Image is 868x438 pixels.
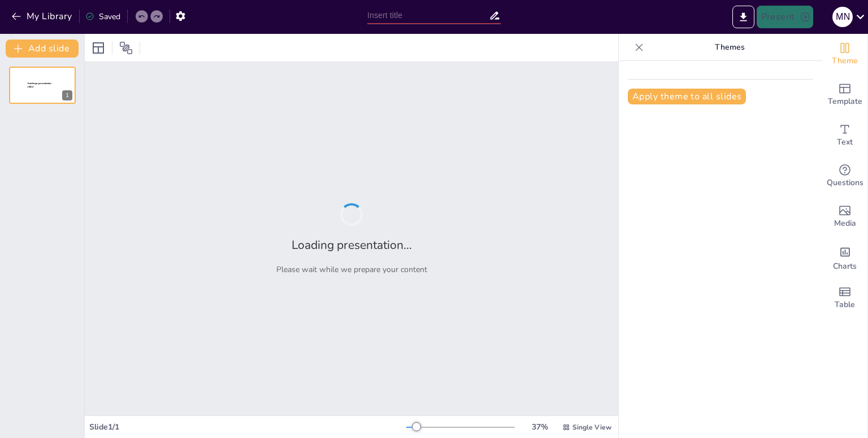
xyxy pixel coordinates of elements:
button: Apply theme to all slides [628,89,746,104]
span: Sendsteps presentation editor [28,82,51,89]
div: 37 % [526,422,553,432]
span: Position [119,41,133,55]
span: Charts [833,260,857,273]
p: Themes [648,34,811,61]
div: Add text boxes [822,115,867,156]
span: Template [828,95,862,108]
div: Change the overall theme [822,34,867,75]
p: Please wait while we prepare your content [276,264,427,275]
button: Export to PowerPoint [732,6,754,28]
div: 1 [62,90,72,100]
button: My Library [8,7,77,25]
span: Text [837,136,853,148]
div: Add images, graphics, shapes or video [822,196,867,237]
span: Questions [827,177,863,189]
span: Theme [832,55,858,67]
div: Saved [85,11,120,22]
h2: Loading presentation... [292,237,412,253]
div: Add a table [822,278,867,318]
div: Get real-time input from your audience [822,156,867,196]
span: Media [834,217,856,230]
span: Single View [572,423,611,432]
button: M N [832,6,853,28]
div: Slide 1 / 1 [89,422,406,432]
div: Layout [89,39,107,57]
div: Add charts and graphs [822,237,867,278]
div: 1 [9,67,76,104]
span: Table [835,299,855,311]
input: Insert title [367,7,489,24]
div: Add ready made slides [822,75,867,115]
div: M N [832,7,853,27]
button: Add slide [6,40,79,58]
button: Present [757,6,813,28]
